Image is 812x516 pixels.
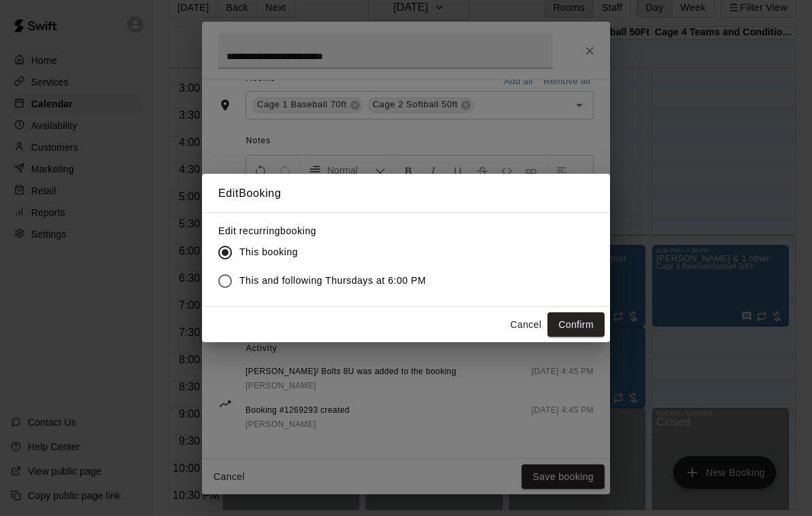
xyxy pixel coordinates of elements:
button: Cancel [504,312,547,337]
label: Edit recurring booking [218,224,437,238]
span: This and following Thursdays at 6:00 PM [239,274,426,288]
span: This booking [239,245,298,259]
h2: Edit Booking [202,174,610,213]
button: Confirm [547,312,605,337]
